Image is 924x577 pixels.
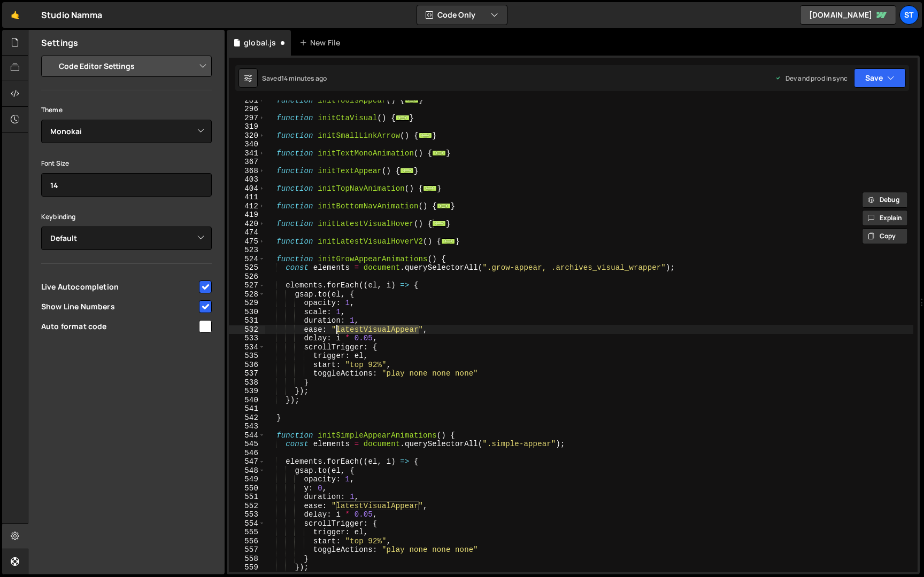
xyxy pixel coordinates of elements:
div: 411 [229,193,265,202]
label: Font Size [41,158,69,169]
div: 559 [229,563,265,572]
a: St [899,5,919,25]
div: 543 [229,422,265,431]
div: 550 [229,484,265,493]
span: ... [432,220,446,226]
div: 404 [229,184,265,193]
div: 297 [229,114,265,123]
div: 545 [229,440,265,449]
div: 554 [229,519,265,528]
div: 538 [229,378,265,387]
span: ... [441,238,455,244]
div: 525 [229,263,265,272]
div: 296 [229,105,265,114]
div: 523 [229,246,265,255]
div: 474 [229,228,265,237]
div: 530 [229,308,265,317]
div: 341 [229,149,265,158]
div: 529 [229,299,265,308]
div: 367 [229,158,265,167]
div: 14 minutes ago [281,74,327,83]
button: Save [854,68,906,88]
div: Studio Namma [41,9,102,21]
label: Keybinding [41,212,76,222]
div: 526 [229,272,265,282]
span: ... [423,185,437,191]
div: New File [299,37,344,48]
div: 319 [229,122,265,131]
h2: Settings [41,37,78,49]
div: 535 [229,352,265,361]
div: 528 [229,290,265,299]
div: 531 [229,316,265,325]
span: ... [437,202,451,208]
div: 320 [229,131,265,141]
div: 552 [229,502,265,511]
div: 549 [229,475,265,484]
div: 420 [229,220,265,229]
button: Debug [862,192,908,208]
div: 548 [229,466,265,475]
div: 340 [229,140,265,149]
button: Explain [862,210,908,226]
div: 541 [229,404,265,414]
div: 553 [229,510,265,519]
a: [DOMAIN_NAME] [800,5,896,25]
button: Code Only [417,5,507,25]
span: Show Line Numbers [41,301,197,312]
span: ... [405,97,419,103]
div: 537 [229,369,265,378]
div: 544 [229,431,265,440]
div: 536 [229,361,265,370]
div: 557 [229,545,265,555]
span: Auto format code [41,321,197,332]
span: ... [432,150,446,155]
span: ... [396,114,410,120]
div: 532 [229,325,265,334]
div: 556 [229,537,265,546]
button: Copy [862,228,908,244]
div: 555 [229,528,265,537]
div: 542 [229,414,265,423]
div: 419 [229,210,265,220]
div: 534 [229,343,265,352]
span: Live Autocompletion [41,282,197,292]
label: Theme [41,105,63,115]
div: 540 [229,396,265,405]
div: 547 [229,457,265,466]
div: 412 [229,202,265,211]
div: 546 [229,449,265,458]
div: 524 [229,255,265,264]
span: ... [419,132,433,138]
div: 558 [229,555,265,564]
div: Saved [262,74,327,83]
div: 403 [229,175,265,184]
div: 281 [229,96,265,105]
div: 368 [229,167,265,176]
div: 539 [229,387,265,396]
div: global.js [244,37,276,48]
div: 527 [229,281,265,290]
a: 🤙 [2,2,28,28]
span: ... [400,167,414,173]
div: 533 [229,334,265,343]
div: 475 [229,237,265,246]
div: 551 [229,493,265,502]
div: Dev and prod in sync [775,74,848,83]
